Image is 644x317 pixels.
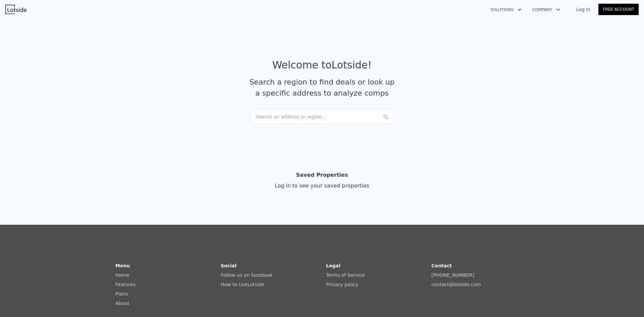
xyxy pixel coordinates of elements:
strong: Social [221,263,236,268]
div: Search a region to find deals or look up a specific address to analyze comps [247,76,397,99]
a: Home [115,272,129,278]
a: Free Account [598,4,639,15]
div: Log in [275,182,369,190]
button: Solutions [485,4,527,16]
a: Follow us on facebook [221,272,273,278]
a: contact@lotside.com [431,282,481,287]
a: Log In [568,6,598,13]
button: Company [527,4,566,16]
div: Saved Properties [296,168,348,182]
strong: Legal [326,263,340,268]
span: to see your saved properties [291,182,369,189]
a: About [115,301,129,306]
div: Search an address or region... [250,109,394,124]
div: Welcome to Lotside ! [272,59,372,71]
a: Privacy policy [326,282,358,287]
a: [PHONE_NUMBER] [431,272,474,278]
strong: Menu [115,263,130,268]
a: Plans [115,291,128,297]
a: How to UseLotside [221,282,264,287]
img: Lotside [5,5,26,14]
a: Terms of Service [326,272,365,278]
a: Features [115,282,136,287]
strong: Contact [431,263,452,268]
